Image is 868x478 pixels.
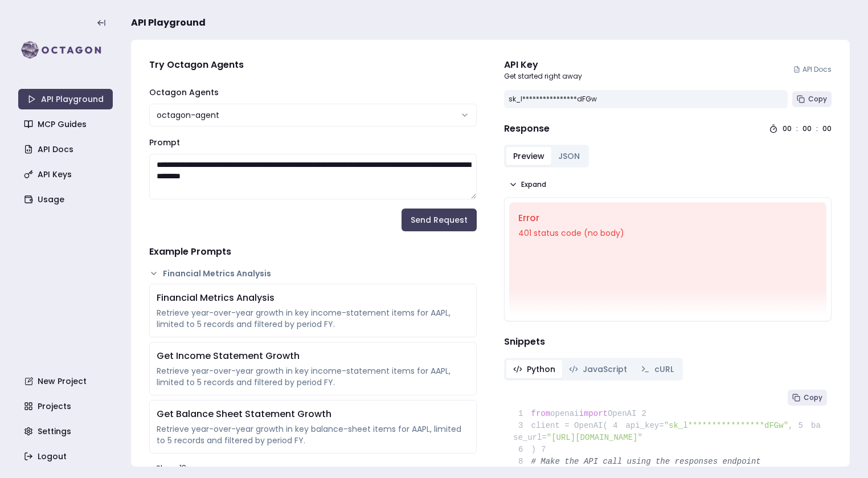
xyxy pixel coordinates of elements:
label: Prompt [149,137,180,148]
button: Financial Metrics Analysis [149,268,477,279]
div: Retrieve year-over-year growth in key balance-sheet items for AAPL, limited to 5 records and filt... [157,423,469,446]
a: Usage [19,189,114,210]
div: 00 [783,124,792,133]
p: Error [518,211,817,225]
div: Get Balance Sheet Statement Growth [157,407,469,421]
span: 7 [536,444,554,456]
span: API Playground [131,16,206,30]
button: Expand [504,177,551,193]
a: Settings [19,421,114,442]
p: 401 status code (no body) [518,227,817,239]
div: 00 [803,124,812,133]
div: API Key [504,58,582,72]
span: openai [550,409,579,418]
span: cURL [654,363,674,375]
h4: Try Octagon Agents [149,58,477,72]
div: Retrieve year-over-year growth in key income-statement items for AAPL, limited to 5 records and f... [157,365,469,388]
a: API Playground [18,89,113,109]
div: : [816,124,818,133]
img: logo-rect-yK7x_WSZ.svg [18,39,113,62]
span: JavaScript [583,363,627,375]
button: Send Request [402,209,477,231]
span: client = OpenAI( [513,421,608,430]
a: API Docs [19,139,114,160]
a: API Docs [793,65,832,74]
span: 3 [513,420,531,432]
div: Get Income Statement Growth [157,349,469,363]
a: Logout [19,446,114,467]
span: , [788,421,793,430]
span: 8 [513,456,531,468]
span: api_key= [625,421,664,430]
button: Copy [788,390,827,406]
span: from [531,409,551,418]
span: 4 [608,420,626,432]
button: Copy [792,91,832,107]
h4: Snippets [504,335,832,349]
span: import [579,409,608,418]
a: Projects [19,396,114,416]
a: New Project [19,371,114,391]
span: # Make the API call using the responses endpoint [531,457,761,466]
span: Python [527,363,555,375]
span: 1 [513,408,531,420]
div: : [796,124,798,133]
span: 5 [793,420,811,432]
span: Copy [808,95,827,104]
span: ) [513,445,536,454]
h4: Example Prompts [149,245,477,259]
span: "[URL][DOMAIN_NAME]" [547,433,642,442]
h4: Response [504,122,550,136]
span: OpenAI [608,409,636,418]
a: API Keys [19,164,114,185]
div: 00 [822,124,832,133]
span: Expand [521,180,546,189]
p: Get started right away [504,72,582,81]
span: 2 [636,408,654,420]
button: JSON [551,147,587,165]
div: Retrieve year-over-year growth in key income-statement items for AAPL, limited to 5 records and f... [157,307,469,330]
span: Copy [804,393,822,402]
span: 6 [513,444,531,456]
button: Preview [506,147,551,165]
div: Financial Metrics Analysis [157,291,469,305]
a: MCP Guides [19,114,114,134]
label: Octagon Agents [149,87,219,98]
